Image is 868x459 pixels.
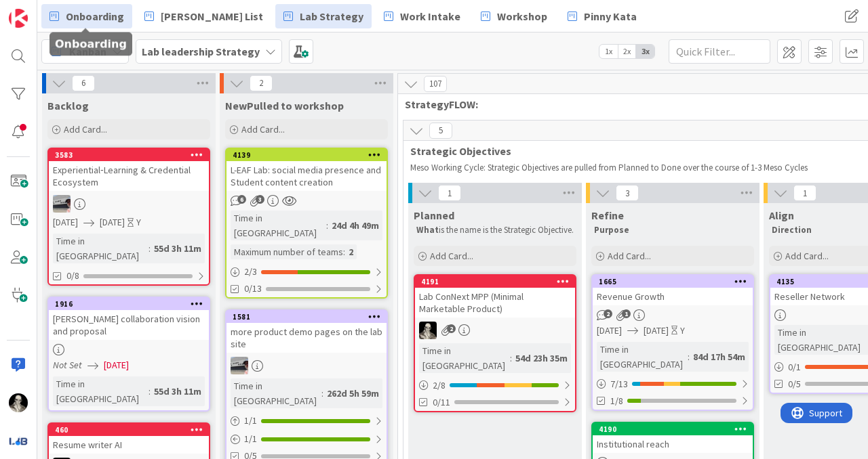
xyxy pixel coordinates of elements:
span: 2 [447,324,456,333]
div: 4191 [415,276,575,288]
p: is the name is the Strategic Objective. [416,225,574,236]
div: Time in [GEOGRAPHIC_DATA] [231,211,326,240]
span: Add Card... [785,250,829,262]
span: Add Card... [608,250,651,262]
img: jB [53,195,71,213]
span: Work Intake [400,8,460,24]
div: 7/13 [593,376,753,393]
span: Support [28,2,62,18]
div: L-EAF Lab: social media presence and Student content creation [226,161,387,191]
span: Add Card... [64,123,107,135]
span: : [326,218,328,233]
span: Backlog [47,99,89,112]
span: 0/8 [66,269,79,283]
span: NewPulled to workshop [225,99,344,112]
img: WS [419,322,437,339]
div: 4139L-EAF Lab: social media presence and Student content creation [226,149,387,191]
span: 5 [429,123,452,139]
span: 2 [250,75,273,91]
div: 1665 [593,276,753,288]
span: : [510,351,512,366]
span: 3 [256,195,264,204]
div: 3583 [49,149,209,161]
span: : [688,349,690,364]
div: jB [49,195,209,213]
div: Time in [GEOGRAPHIC_DATA] [597,342,688,372]
span: : [343,244,345,259]
div: 4139 [226,149,387,161]
span: 107 [424,76,447,92]
span: 2 / 3 [244,265,257,279]
div: Time in [GEOGRAPHIC_DATA] [53,234,149,263]
div: Time in [GEOGRAPHIC_DATA] [419,343,510,373]
span: Lab Strategy [300,8,363,24]
i: Not Set [53,359,82,371]
span: Add Card... [241,123,285,135]
span: 1 [793,185,816,201]
span: 3 [616,185,639,201]
div: 1916 [55,299,209,309]
span: [DATE] [597,324,622,338]
div: 2/3 [226,263,387,280]
img: Visit kanbanzone.com [9,9,28,28]
span: : [321,386,323,401]
img: jB [231,357,248,374]
div: 55d 3h 11m [151,384,205,399]
div: Experiential‑Learning & Credential Ecosystem [49,161,209,191]
div: 1916 [49,298,209,310]
span: 0/5 [788,377,801,391]
strong: Purpose [594,224,629,236]
div: 1581 [233,312,387,322]
img: WS [9,393,28,412]
span: 6 [72,75,95,91]
span: 0/11 [433,395,450,410]
div: 1665Revenue Growth [593,276,753,305]
span: [DATE] [100,215,125,230]
a: Work Intake [376,4,469,28]
div: 1665 [599,277,753,286]
div: Revenue Growth [593,288,753,305]
span: Workshop [497,8,547,24]
span: Align [769,209,794,222]
span: [DATE] [104,358,129,372]
span: Refine [591,209,624,222]
span: : [149,241,151,256]
a: Lab Strategy [275,4,372,28]
div: more product demo pages on the lab site [226,323,387,353]
div: Y [136,215,141,230]
span: [DATE] [644,324,669,338]
span: Add Card... [430,250,473,262]
span: 2 / 8 [433,378,446,393]
div: 4191Lab ConNext MPP (Minimal Marketable Product) [415,276,575,318]
h5: Onboarding [55,38,127,51]
div: 3583 [55,150,209,160]
span: 6 [237,195,246,204]
div: 460 [49,424,209,436]
div: 55d 3h 11m [151,241,205,256]
a: [PERSON_NAME] List [136,4,271,28]
div: 4190 [593,423,753,435]
div: 1581 [226,311,387,323]
span: 1x [599,45,618,58]
div: Time in [GEOGRAPHIC_DATA] [53,376,149,406]
div: jB [226,357,387,374]
span: [PERSON_NAME] List [161,8,263,24]
a: Workshop [473,4,555,28]
div: Time in [GEOGRAPHIC_DATA] [231,378,321,408]
strong: Direction [772,224,812,236]
span: 1 [622,309,631,318]
span: 1 / 1 [244,432,257,446]
div: Y [680,324,685,338]
span: 0/13 [244,282,262,296]
span: : [149,384,151,399]
span: 2 [604,309,612,318]
div: 54d 23h 35m [512,351,571,366]
div: 84d 17h 54m [690,349,749,364]
div: 1581more product demo pages on the lab site [226,311,387,353]
div: WS [415,322,575,339]
div: Maximum number of teams [231,244,343,259]
img: avatar [9,431,28,450]
span: 1/8 [610,394,623,408]
span: 7 / 13 [610,377,628,391]
a: Onboarding [41,4,132,28]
